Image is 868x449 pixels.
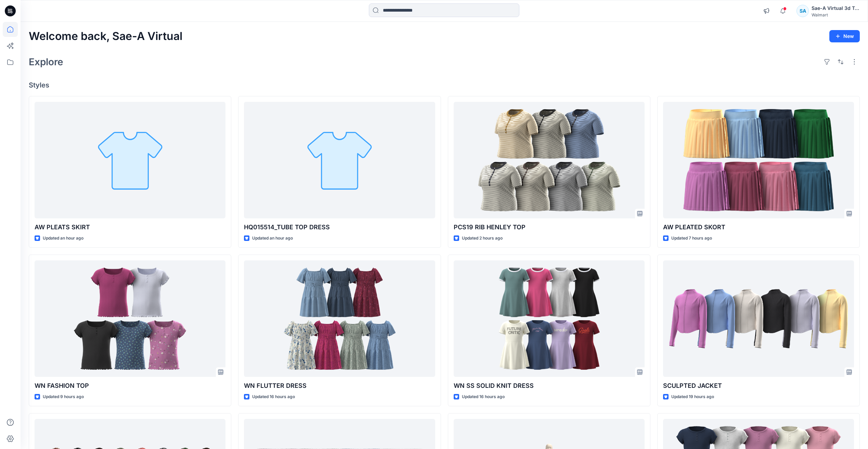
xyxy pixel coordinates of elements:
[812,4,859,12] div: Sae-A Virtual 3d Team
[663,102,854,218] a: AW PLEATED SKORT
[29,56,63,67] h2: Explore
[462,393,505,400] p: Updated 16 hours ago
[671,235,712,242] p: Updated 7 hours ago
[35,381,225,391] p: WN FASHION TOP
[244,260,435,377] a: WN FLUTTER DRESS
[43,393,84,400] p: Updated 9 hours ago
[252,393,295,400] p: Updated 16 hours ago
[462,235,503,242] p: Updated 2 hours ago
[29,30,182,43] h2: Welcome back, Sae-A Virtual
[812,12,859,17] div: Walmart
[35,260,225,377] a: WN FASHION TOP
[829,30,860,42] button: New
[671,393,714,400] p: Updated 19 hours ago
[663,260,854,377] a: SCULPTED JACKET
[244,222,435,232] p: HQ015514_TUBE TOP DRESS
[43,235,83,242] p: Updated an hour ago
[244,102,435,218] a: HQ015514_TUBE TOP DRESS
[454,102,645,218] a: PCS19 RIB HENLEY TOP
[663,222,854,232] p: AW PLEATED SKORT
[663,381,854,391] p: SCULPTED JACKET
[454,381,645,391] p: WN SS SOLID KNIT DRESS
[252,235,293,242] p: Updated an hour ago
[29,81,860,89] h4: Styles
[35,102,225,218] a: AW PLEATS SKIRT
[244,381,435,391] p: WN FLUTTER DRESS
[796,5,809,17] div: SA
[35,222,225,232] p: AW PLEATS SKIRT
[454,222,645,232] p: PCS19 RIB HENLEY TOP
[454,260,645,377] a: WN SS SOLID KNIT DRESS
